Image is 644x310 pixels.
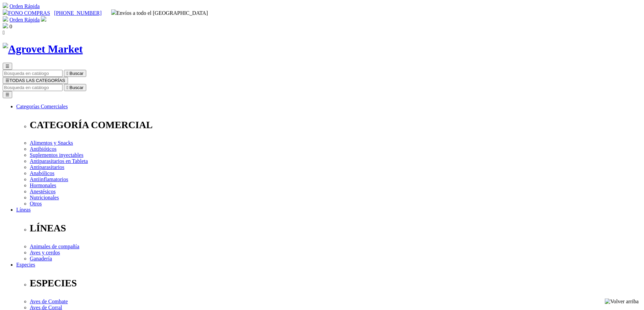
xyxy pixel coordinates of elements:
a: Anestésicos [30,189,55,194]
a: Anabólicos [30,170,54,176]
img: Agrovet Market [3,43,83,55]
button: ☰TODAS LAS CATEGORÍAS [3,77,68,84]
a: Suplementos inyectables [30,152,84,158]
a: Orden Rápida [9,3,40,9]
a: Ganadería [30,256,52,261]
span: ☰ [5,64,9,69]
button:  Buscar [64,84,86,91]
a: Especies [16,262,35,267]
a: FONO COMPRAS [3,10,50,16]
a: Antiparasitarios en Tableta [30,158,88,164]
p: CATEGORÍA COMERCIAL [30,119,641,131]
a: Acceda a su cuenta de cliente [41,17,46,23]
span: Buscar [70,71,84,76]
button: ☰ [3,91,12,98]
i:  [67,71,68,76]
button:  Buscar [64,70,86,77]
a: Líneas [16,207,31,213]
span: 0 [9,24,12,29]
a: Antiinflamatorios [30,176,68,182]
a: Categorías Comerciales [16,104,68,109]
i:  [3,30,5,35]
a: [PHONE_NUMBER] [54,10,101,16]
img: Volver arriba [605,299,639,305]
i:  [67,85,68,90]
img: user.svg [41,16,46,22]
input: Buscar [3,84,63,91]
a: Orden Rápida [9,17,40,23]
a: Antiparasitarios [30,164,64,170]
img: shopping-cart.svg [3,16,8,22]
input: Buscar [3,70,63,77]
a: Aves y cerdos [30,250,60,255]
img: phone.svg [3,9,8,15]
a: Hormonales [30,182,56,188]
img: delivery-truck.svg [111,9,117,15]
span: Envíos a todo el [GEOGRAPHIC_DATA] [111,10,208,16]
button: ☰ [3,63,12,70]
img: shopping-bag.svg [3,23,8,28]
a: Animales de compañía [30,244,79,249]
a: Otros [30,201,42,206]
p: LÍNEAS [30,223,641,234]
a: Nutricionales [30,195,59,200]
a: Alimentos y Snacks [30,140,73,146]
p: ESPECIES [30,278,641,289]
img: shopping-cart.svg [3,3,8,8]
span: ☰ [5,78,9,83]
a: Aves de Combate [30,299,68,304]
a: Antibióticos [30,146,56,152]
span: Buscar [70,85,84,90]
